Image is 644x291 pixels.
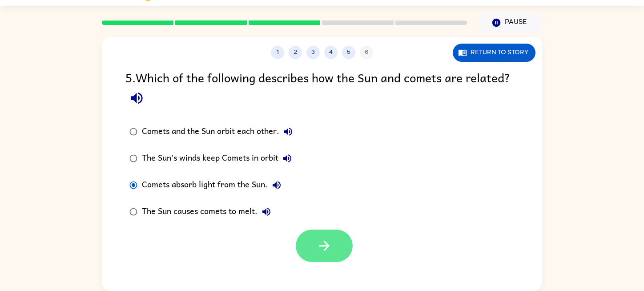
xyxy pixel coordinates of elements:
[142,150,296,167] div: The Sun’s winds keep Comets in orbit
[142,176,286,194] div: Comets absorb light from the Sun.
[142,203,275,221] div: The Sun causes comets to melt.
[453,44,535,62] button: Return to story
[289,46,302,59] button: 2
[142,123,297,141] div: Comets and the Sun orbit each other.
[271,46,284,59] button: 1
[279,123,297,141] button: Comets and the Sun orbit each other.
[258,203,275,221] button: The Sun causes comets to melt.
[125,68,519,109] div: 5 . Which of the following describes how the Sun and comets are related?
[278,150,296,167] button: The Sun’s winds keep Comets in orbit
[268,176,286,194] button: Comets absorb light from the Sun.
[478,12,542,33] button: Pause
[306,46,320,59] button: 3
[324,46,338,59] button: 4
[342,46,355,59] button: 5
